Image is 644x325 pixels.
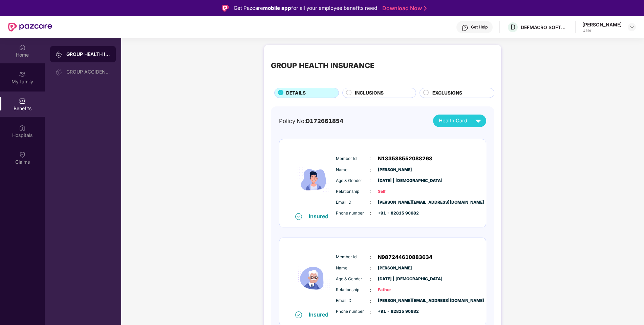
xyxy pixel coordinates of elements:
[370,166,371,174] span: :
[378,210,412,217] span: +91 - 82815 90682
[370,155,371,162] span: :
[19,151,26,158] img: svg+xml;base64,PHN2ZyBpZD0iQ2xhaW0iIHhtbG5zPSJodHRwOi8vd3d3LnczLm9yZy8yMDAwL3N2ZyIgd2lkdGg9IjIwIi...
[370,265,371,272] span: :
[336,199,370,206] span: Email ID
[378,167,412,173] span: [PERSON_NAME]
[370,188,371,195] span: :
[19,71,26,78] img: svg+xml;base64,PHN2ZyB3aWR0aD0iMjAiIGhlaWdodD0iMjAiIHZpZXdCb3g9IjAgMCAyMCAyMCIgZmlsbD0ibm9uZSIgeG...
[370,286,371,294] span: :
[582,28,622,33] div: User
[378,308,412,315] span: +91 - 82815 90682
[336,308,370,315] span: Phone number
[234,4,377,12] div: Get Pazcare for all your employee benefits need
[336,210,370,217] span: Phone number
[309,311,332,318] div: Insured
[370,308,371,316] span: :
[461,24,468,31] img: svg+xml;base64,PHN2ZyBpZD0iSGVscC0zMngzMiIgeG1sbnM9Imh0dHA6Ly93d3cudzMub3JnLzIwMDAvc3ZnIiB3aWR0aD...
[19,124,26,131] img: svg+xml;base64,PHN2ZyBpZD0iSG9zcGl0YWxzIiB4bWxucz0iaHR0cDovL3d3dy53My5vcmcvMjAwMC9zdmciIHdpZHRoPS...
[336,298,370,304] span: Email ID
[370,177,371,184] span: :
[582,21,622,28] div: [PERSON_NAME]
[222,5,229,12] img: Logo
[294,147,334,212] img: icon
[336,167,370,173] span: Name
[378,188,412,195] span: Self
[336,178,370,184] span: Age & Gender
[336,276,370,282] span: Age & Gender
[378,265,412,271] span: [PERSON_NAME]
[56,69,62,76] img: svg+xml;base64,PHN2ZyB3aWR0aD0iMjAiIGhlaWdodD0iMjAiIHZpZXdCb3g9IjAgMCAyMCAyMCIgZmlsbD0ibm9uZSIgeG...
[370,209,371,217] span: :
[295,311,302,318] img: svg+xml;base64,PHN2ZyB4bWxucz0iaHR0cDovL3d3dy53My5vcmcvMjAwMC9zdmciIHdpZHRoPSIxNiIgaGVpZ2h0PSIxNi...
[309,213,332,220] div: Insured
[439,117,467,125] span: Health Card
[286,89,306,97] span: DETAILS
[471,24,488,30] div: Get Help
[66,51,110,58] div: GROUP HEALTH INSURANCE
[382,5,425,12] a: Download Now
[432,89,462,97] span: EXCLUSIONS
[433,115,487,127] button: Health Card
[306,118,343,124] span: D172661854
[378,298,412,304] span: [PERSON_NAME][EMAIL_ADDRESS][DOMAIN_NAME]
[378,199,412,206] span: [PERSON_NAME][EMAIL_ADDRESS][DOMAIN_NAME]
[521,24,568,31] div: DEFMACRO SOFTWARE PRIVATE LIMITED
[378,178,412,184] span: [DATE] | [DEMOGRAPHIC_DATA]
[336,156,370,162] span: Member Id
[8,23,52,32] img: New Pazcare Logo
[378,276,412,282] span: [DATE] | [DEMOGRAPHIC_DATA]
[355,89,384,97] span: INCLUSIONS
[336,287,370,293] span: Relationship
[424,5,427,12] img: Stroke
[472,115,484,127] img: svg+xml;base64,PHN2ZyB4bWxucz0iaHR0cDovL3d3dy53My5vcmcvMjAwMC9zdmciIHZpZXdCb3g9IjAgMCAyNCAyNCIgd2...
[263,5,291,11] strong: mobile app
[336,265,370,271] span: Name
[370,199,371,206] span: :
[56,51,62,58] img: svg+xml;base64,PHN2ZyB3aWR0aD0iMjAiIGhlaWdodD0iMjAiIHZpZXdCb3g9IjAgMCAyMCAyMCIgZmlsbD0ibm9uZSIgeG...
[370,297,371,305] span: :
[511,23,515,31] span: D
[370,276,371,283] span: :
[66,69,110,75] div: GROUP ACCIDENTAL INSURANCE
[295,213,302,220] img: svg+xml;base64,PHN2ZyB4bWxucz0iaHR0cDovL3d3dy53My5vcmcvMjAwMC9zdmciIHdpZHRoPSIxNiIgaGVpZ2h0PSIxNi...
[378,155,432,163] span: N133588552088263
[294,245,334,311] img: icon
[378,287,412,293] span: Father
[271,60,374,71] div: GROUP HEALTH INSURANCE
[336,254,370,260] span: Member Id
[19,98,26,104] img: svg+xml;base64,PHN2ZyBpZD0iQmVuZWZpdHMiIHhtbG5zPSJodHRwOi8vd3d3LnczLm9yZy8yMDAwL3N2ZyIgd2lkdGg9Ij...
[370,253,371,261] span: :
[279,117,343,125] div: Policy No:
[336,188,370,195] span: Relationship
[19,44,26,51] img: svg+xml;base64,PHN2ZyBpZD0iSG9tZSIgeG1sbnM9Imh0dHA6Ly93d3cudzMub3JnLzIwMDAvc3ZnIiB3aWR0aD0iMjAiIG...
[378,253,432,261] span: N987244610883634
[629,24,635,30] img: svg+xml;base64,PHN2ZyBpZD0iRHJvcGRvd24tMzJ4MzIiIHhtbG5zPSJodHRwOi8vd3d3LnczLm9yZy8yMDAwL3N2ZyIgd2...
